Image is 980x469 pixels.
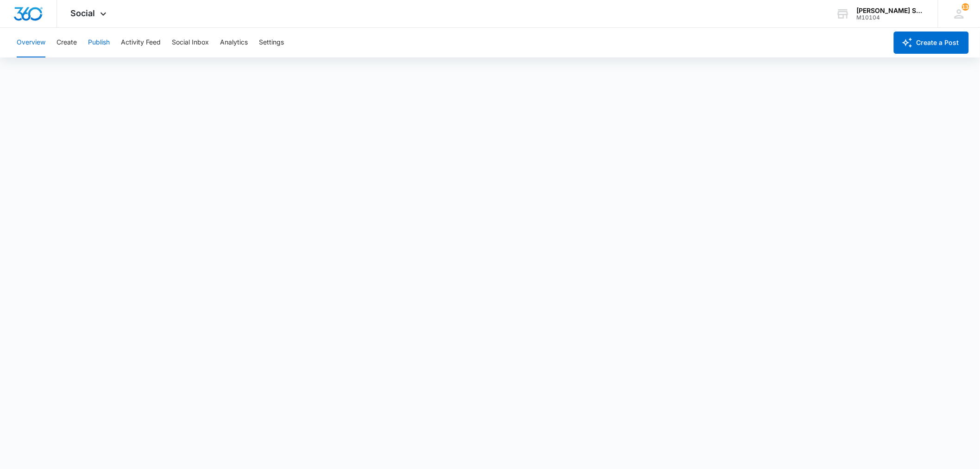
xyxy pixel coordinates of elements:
button: Overview [17,28,45,57]
div: account id [857,14,924,21]
div: account name [857,7,924,14]
span: Social [71,8,95,18]
button: Analytics [220,28,248,57]
div: notifications count [962,3,969,11]
button: Activity Feed [121,28,161,57]
button: Settings [259,28,284,57]
button: Create [57,28,77,57]
button: Create a Post [894,32,969,54]
button: Publish [88,28,110,57]
span: 138 [962,3,969,11]
button: Social Inbox [172,28,209,57]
